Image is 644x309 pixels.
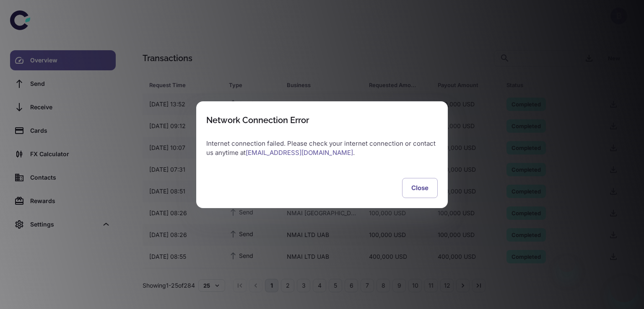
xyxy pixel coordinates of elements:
p: Internet connection failed. Please check your internet connection or contact us anytime at . [206,139,438,158]
button: Close [402,178,438,198]
iframe: Close message [558,255,575,272]
a: [EMAIL_ADDRESS][DOMAIN_NAME] [246,149,353,157]
div: Network Connection Error [206,115,309,125]
iframe: Button to launch messaging window [610,276,637,302]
